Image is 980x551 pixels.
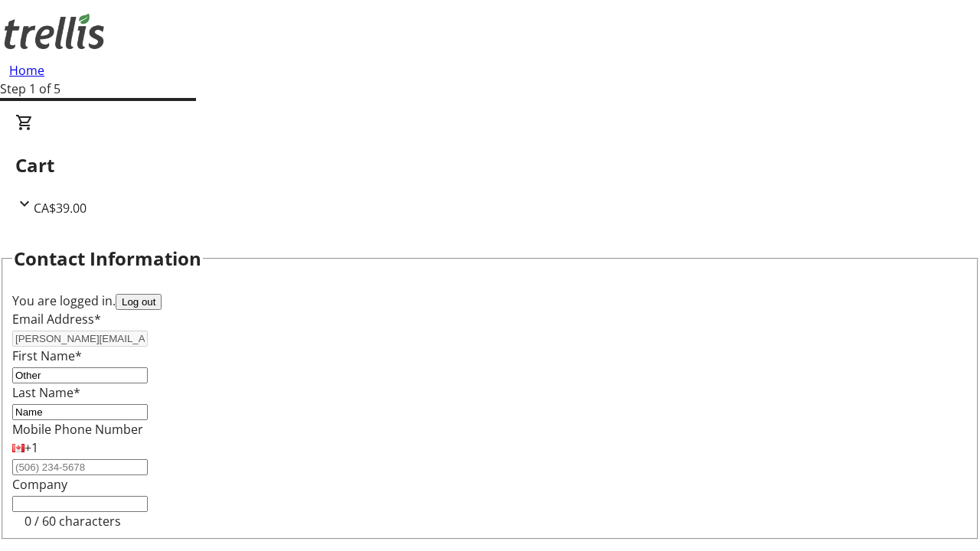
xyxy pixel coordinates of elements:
[12,347,82,364] label: First Name*
[12,292,968,310] div: You are logged in.
[12,311,101,328] label: Email Address*
[12,459,148,475] input: (506) 234-5678
[14,245,201,272] h2: Contact Information
[12,421,143,438] label: Mobile Phone Number
[15,113,965,217] div: CartCA$39.00
[24,513,121,530] tr-character-limit: 0 / 60 characters
[12,476,67,493] label: Company
[12,384,80,401] label: Last Name*
[15,152,965,179] h2: Cart
[34,200,87,217] span: CA$39.00
[116,294,162,310] button: Log out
